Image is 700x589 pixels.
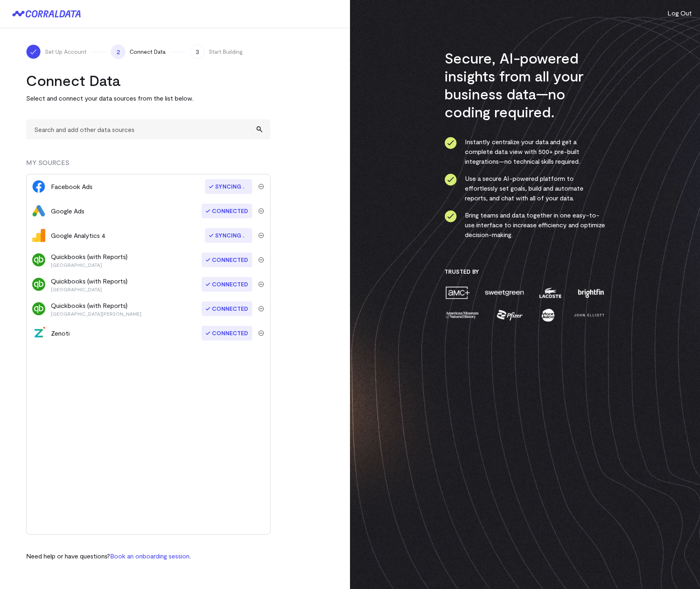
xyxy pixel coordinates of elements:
button: Log Out [667,8,692,18]
p: [GEOGRAPHIC_DATA] [51,286,128,292]
img: quickbooks-67797952.svg [32,278,45,291]
div: Quickbooks (with Reports) [51,301,141,317]
img: trash-40e54a27.svg [258,208,264,214]
img: trash-40e54a27.svg [258,233,264,238]
div: Google Analytics 4 [51,231,106,240]
span: Connected [202,326,252,341]
h3: Trusted By [445,268,605,275]
img: pfizer-e137f5fc.png [496,308,524,322]
img: trash-40e54a27.svg [258,330,264,336]
img: trash-40e54a27.svg [258,184,264,189]
span: Connected [202,277,252,292]
img: amc-0b11a8f1.png [445,286,471,300]
span: Syncing [205,228,252,243]
img: brightfin-a251e171.png [576,286,605,300]
li: Bring teams and data together in one easy-to-use interface to increase efficiency and optimize de... [445,210,605,240]
p: Select and connect your data sources from the list below. [26,93,271,103]
span: Connected [202,204,252,218]
span: Set Up Account [45,48,86,56]
img: trash-40e54a27.svg [258,281,264,287]
img: sweetgreen-1d1fb32c.png [484,286,525,300]
span: Start Building [209,48,243,56]
img: moon-juice-c312e729.png [540,308,556,322]
p: Need help or have questions? [26,551,191,561]
img: lacoste-7a6b0538.png [538,286,562,300]
img: google_analytics_4-4ee20295.svg [32,229,45,242]
img: google_ads-c8121f33.png [32,204,45,218]
img: ico-check-circle-4b19435c.svg [445,210,457,222]
span: Connected [202,301,252,316]
h2: Connect Data [26,71,271,89]
img: facebook_ads-56946ca1.svg [32,180,45,193]
img: zenoti-2086f9c1.png [32,327,45,340]
span: 2 [111,44,125,59]
img: amnh-5afada46.png [445,308,480,322]
img: trash-40e54a27.svg [258,306,264,312]
div: Quickbooks (with Reports) [51,252,128,268]
img: quickbooks-67797952.svg [32,253,45,266]
span: Connect Data [130,48,165,56]
img: ico-check-circle-4b19435c.svg [445,174,457,186]
div: Zenoti [51,328,70,338]
input: Search and add other data sources [26,119,271,139]
span: Syncing [205,179,252,194]
img: trash-40e54a27.svg [258,257,264,263]
div: MY SOURCES [26,158,271,174]
li: Instantly centralize your data and get a complete data view with 500+ pre-built integrations—no t... [445,137,605,166]
a: Book an onboarding session. [110,552,191,560]
span: 3 [190,44,205,59]
span: Connected [202,253,252,267]
div: Google Ads [51,206,84,216]
p: [GEOGRAPHIC_DATA][PERSON_NAME] [51,310,141,317]
h3: Secure, AI-powered insights from all your business data—no coding required. [445,49,605,121]
img: quickbooks-67797952.svg [32,302,45,315]
img: ico-check-white-5ff98cb1.svg [29,48,37,56]
img: ico-check-circle-4b19435c.svg [445,137,457,149]
div: Facebook Ads [51,182,92,191]
li: Use a secure AI-powered platform to effortlessly set goals, build and automate reports, and chat ... [445,174,605,203]
img: john-elliott-25751c40.png [572,308,605,322]
p: [GEOGRAPHIC_DATA] [51,262,128,268]
div: Quickbooks (with Reports) [51,276,128,292]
